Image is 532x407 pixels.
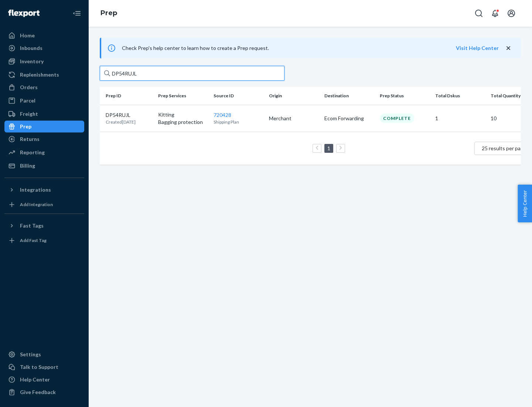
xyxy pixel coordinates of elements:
[4,374,84,386] a: Help Center
[95,3,123,24] ol: breadcrumbs
[4,349,84,360] a: Settings
[20,201,53,208] div: Add Integration
[122,45,269,51] span: Check Prep's help center to learn how to create a Prep request.
[4,95,84,107] a: Parcel
[4,69,84,81] a: Replenishments
[4,42,84,54] a: Inbounds
[8,10,40,17] img: Flexport logo
[380,114,414,123] div: Complete
[20,351,41,358] div: Settings
[518,185,532,222] button: Help Center
[100,9,117,17] a: Prep
[4,160,84,172] a: Billing
[20,32,35,39] div: Home
[20,149,45,156] div: Reporting
[4,108,84,120] a: Freight
[214,119,263,125] p: Shipping Plan
[158,111,208,118] p: Kitting
[4,386,84,398] button: Give Feedback
[504,6,519,21] button: Open account menu
[20,110,38,118] div: Freight
[158,118,208,126] p: Bagging protection
[20,58,44,65] div: Inventory
[377,87,432,105] th: Prep Status
[4,235,84,246] a: Add Fast Tag
[20,222,44,229] div: Fast Tags
[20,363,58,371] div: Talk to Support
[20,44,42,52] div: Inbounds
[4,121,84,132] a: Prep
[20,123,31,130] div: Prep
[69,6,84,21] button: Close Navigation
[20,84,38,91] div: Orders
[20,237,47,243] div: Add Fast Tag
[20,162,35,169] div: Billing
[20,135,40,143] div: Returns
[20,376,50,383] div: Help Center
[321,87,377,105] th: Destination
[4,184,84,196] button: Integrations
[4,81,84,93] a: Orders
[266,87,321,105] th: Origin
[106,111,136,119] p: DP54RUJL
[4,220,84,232] button: Fast Tags
[155,87,211,105] th: Prep Services
[20,186,51,194] div: Integrations
[326,145,332,151] a: Page 1 is your current page
[100,87,155,105] th: Prep ID
[4,199,84,211] a: Add Integration
[4,55,84,67] a: Inventory
[4,30,84,41] a: Home
[4,147,84,158] a: Reporting
[20,388,56,396] div: Give Feedback
[214,112,231,118] a: 720428
[4,361,84,373] a: Talk to Support
[471,6,486,21] button: Open Search Box
[100,66,284,81] input: Search prep jobs
[505,44,512,52] button: close
[106,119,136,125] p: Created [DATE]
[435,115,485,122] p: 1
[324,115,374,122] p: Ecom Forwarding
[20,71,59,78] div: Replenishments
[432,87,488,105] th: Total Dskus
[211,87,266,105] th: Source ID
[269,115,318,122] p: Merchant
[456,44,499,52] button: Visit Help Center
[488,6,502,21] button: Open notifications
[482,145,526,151] span: 25 results per page
[4,133,84,145] a: Returns
[20,97,35,104] div: Parcel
